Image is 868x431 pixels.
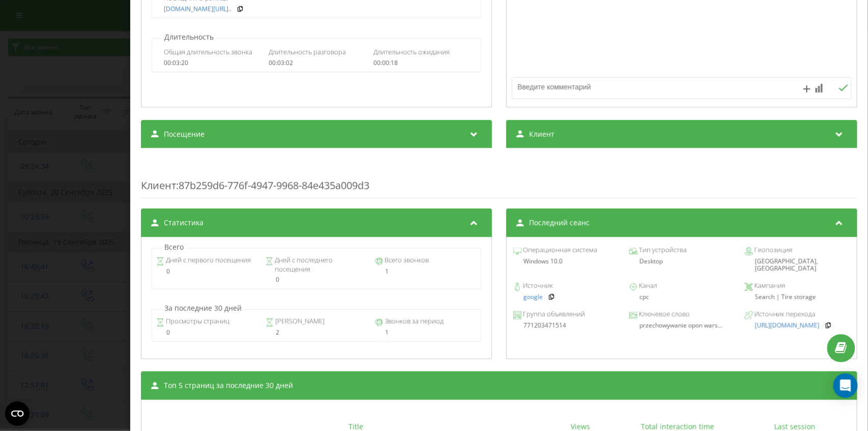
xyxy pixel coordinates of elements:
span: Общая длительность звонка [164,47,252,56]
span: Группа объявлений [522,309,585,320]
div: Windows 10.0 [513,258,619,265]
div: 00:03:20 [164,60,259,67]
div: Open Intercom Messenger [833,373,858,398]
span: Клиент [141,179,176,192]
span: Ключевое слово [637,309,689,320]
div: Desktop [629,258,734,265]
div: 00:00:18 [373,60,469,67]
span: Канал [637,281,657,291]
span: Тип устройства [637,245,686,255]
div: 1 [375,268,477,275]
a: [URL][DOMAIN_NAME] [755,322,820,329]
div: : 87b259d6-776f-4947-9968-84e435a009d3 [141,158,857,198]
span: Последний сеанс [529,218,590,228]
span: Просмотры страниц [164,317,229,327]
span: Клиент [529,129,555,139]
span: Звонков за период [383,317,444,327]
div: 00:03:02 [269,60,364,67]
span: Операционная система [522,245,597,255]
span: Статистика [164,218,204,228]
span: przechowywanie opon wars... [639,321,722,330]
div: 2 [266,329,367,336]
div: [GEOGRAPHIC_DATA], [GEOGRAPHIC_DATA] [745,258,850,273]
div: Search | Tire storage [745,294,850,301]
span: Дней с первого посещения [164,255,250,266]
span: Источник [522,281,553,291]
a: google [524,294,543,301]
div: cpc [629,294,734,301]
a: [DOMAIN_NAME][URL].. [164,6,232,13]
span: Дней с последнего посещения [273,255,367,274]
div: 0 [266,276,367,283]
span: Всего звонков [383,255,429,266]
span: Длительность ожидания [373,47,450,56]
span: Кампания [753,281,786,291]
p: За последние 30 дней [162,303,244,313]
span: Геопозиция [753,245,793,255]
p: Всего [162,242,186,252]
button: Open CMP widget [5,401,30,426]
div: 0 [156,329,257,336]
span: Источник перехода [753,309,816,320]
span: Топ 5 страниц за последние 30 дней [164,381,293,391]
span: Длительность разговора [269,47,346,56]
span: [PERSON_NAME] [274,317,325,327]
div: 1 [375,329,477,336]
div: 771203471514 [513,322,619,329]
span: Посещение [164,129,205,139]
div: 0 [156,268,257,275]
p: Длительность [162,32,216,42]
